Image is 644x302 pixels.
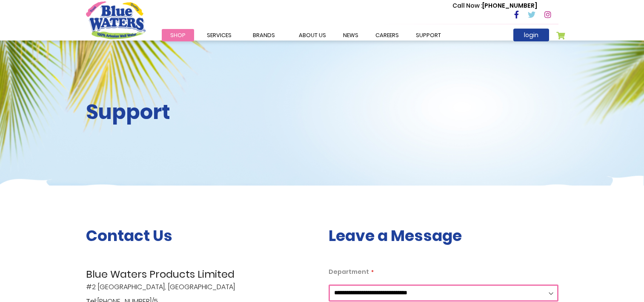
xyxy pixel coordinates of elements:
span: Brands [253,31,275,39]
a: login [513,29,549,41]
a: store logo [86,1,146,39]
a: about us [290,29,335,41]
span: Department [329,267,369,276]
a: careers [367,29,407,41]
h2: Support [86,100,316,125]
span: Shop [170,31,186,39]
p: #2 [GEOGRAPHIC_DATA], [GEOGRAPHIC_DATA] [86,267,316,292]
span: Blue Waters Products Limited [86,267,316,282]
span: Call Now : [452,1,482,10]
a: News [335,29,367,41]
a: support [407,29,449,41]
span: Services [207,31,232,39]
h3: Leave a Message [329,226,558,245]
h3: Contact Us [86,226,316,245]
p: [PHONE_NUMBER] [452,1,537,10]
